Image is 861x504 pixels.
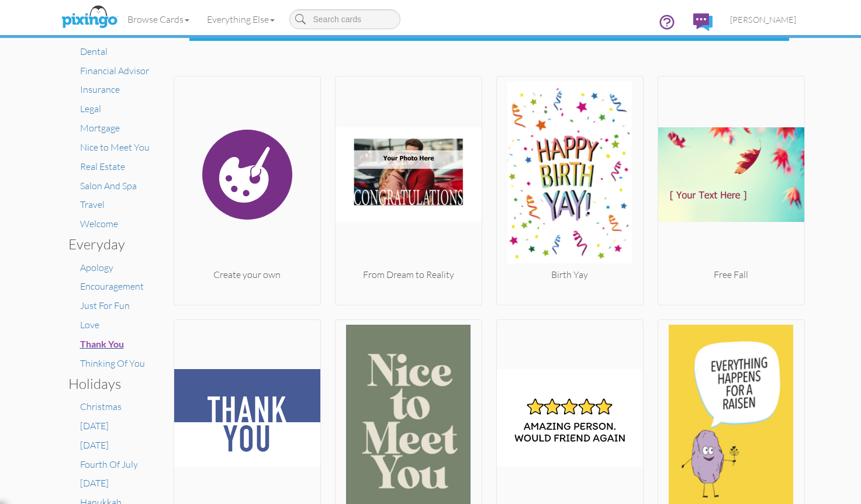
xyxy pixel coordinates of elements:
[80,477,109,489] a: [DATE]
[80,161,125,172] a: Real Estate
[80,357,145,369] a: Thinking Of You
[80,458,138,470] a: Fourth Of July
[497,268,643,281] div: Birth Yay
[80,338,124,349] span: Thank You
[289,9,400,29] input: Search cards
[68,376,153,391] h3: Holidays
[80,84,120,95] a: Insurance
[80,180,137,192] a: Salon And Spa
[80,262,113,273] a: Apology
[693,13,713,31] img: comments.svg
[174,268,320,281] div: Create your own
[80,141,150,153] a: Nice to Meet You
[80,280,144,292] a: Encouragement
[68,237,153,252] h3: Everyday
[658,81,804,268] img: 20250908-205024-9e166ba402a1-250.png
[80,199,105,210] a: Travel
[721,5,805,34] a: [PERSON_NAME]
[658,268,804,281] div: Free Fall
[80,65,149,77] a: Financial Advisor
[80,218,118,230] a: Welcome
[174,81,320,268] img: create.svg
[119,5,198,34] a: Browse Cards
[198,5,283,34] a: Everything Else
[730,15,796,25] span: [PERSON_NAME]
[58,3,120,32] img: pixingo logo
[80,338,124,350] a: Thank You
[80,300,130,311] a: Just For Fun
[80,122,120,134] a: Mortgage
[80,103,101,114] a: Legal
[80,439,109,451] a: [DATE]
[80,319,99,331] a: Love
[336,81,482,268] img: 20250905-201811-b377196b96e5-250.png
[336,268,482,281] div: From Dream to Reality
[80,401,122,412] a: Christmas
[80,46,108,57] a: Dental
[80,420,109,432] a: [DATE]
[497,81,643,268] img: 20250828-163716-8d2042864239-250.jpg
